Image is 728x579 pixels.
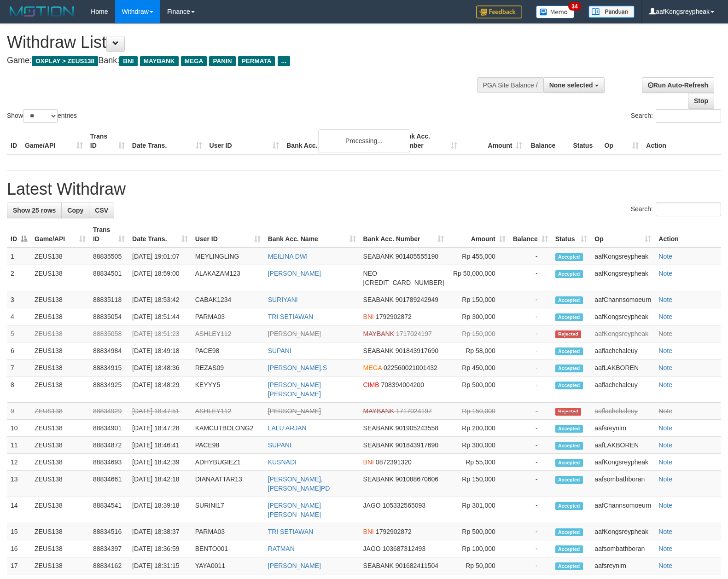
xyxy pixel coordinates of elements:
td: Rp 150,000 [448,291,509,308]
td: [DATE] 18:39:18 [128,497,192,523]
td: ZEUS138 [31,420,89,437]
th: User ID [206,128,283,154]
span: CSV [95,207,108,214]
input: Search: [656,203,721,216]
td: 88835505 [89,248,128,265]
td: Rp 301,000 [448,497,509,523]
td: PARMA03 [192,523,264,540]
a: Note [658,270,672,277]
td: ADHYBUGIEZ1 [192,454,264,471]
span: PANIN [209,56,235,66]
td: aafKongsreypheak [591,454,655,471]
td: - [509,540,552,557]
td: 2 [7,265,31,291]
td: ZEUS138 [31,325,89,342]
td: - [509,376,552,403]
span: Accepted [555,382,583,389]
td: - [509,248,552,265]
td: ZEUS138 [31,359,89,376]
td: 88834925 [89,376,128,403]
th: Op: activate to sort column ascending [591,221,655,248]
th: User ID: activate to sort column ascending [192,221,264,248]
a: Note [658,528,672,535]
td: 10 [7,420,31,437]
th: Action [642,128,721,154]
td: ZEUS138 [31,342,89,359]
a: Note [658,313,672,320]
th: Balance: activate to sort column ascending [509,221,552,248]
td: - [509,265,552,291]
td: aafKongsreypheak [591,265,655,291]
td: aafChannsomoeurn [591,497,655,523]
span: SEABANK [363,441,394,449]
th: Action [655,221,721,248]
td: KAMCUTBOLONG2 [192,420,264,437]
td: aafLAKBOREN [591,359,655,376]
td: 4 [7,308,31,325]
td: 88834541 [89,497,128,523]
td: - [509,437,552,454]
td: ZEUS138 [31,540,89,557]
td: ASHLEY112 [192,403,264,420]
td: [DATE] 18:46:41 [128,437,192,454]
a: Note [658,296,672,303]
th: Bank Acc. Number: activate to sort column ascending [360,221,448,248]
span: Accepted [555,502,583,510]
span: Accepted [555,562,583,570]
td: aafsreynim [591,557,655,574]
div: Processing... [318,129,410,152]
td: Rp 150,000 [448,325,509,342]
td: REZAS09 [192,359,264,376]
td: [DATE] 18:36:59 [128,540,192,557]
td: CABAK1234 [192,291,264,308]
input: Search: [656,109,721,123]
a: TRI SETIAWAN [268,313,314,320]
td: aafChannsomoeurn [591,291,655,308]
span: Accepted [555,545,583,553]
td: ZEUS138 [31,437,89,454]
td: - [509,420,552,437]
a: Note [658,502,672,509]
a: CSV [89,203,114,218]
td: 88834693 [89,454,128,471]
span: MAYBANK [140,56,179,66]
a: Note [658,253,672,260]
span: Copy 1717024197 to clipboard [396,407,432,415]
th: Date Trans. [128,128,206,154]
span: Copy 901843917690 to clipboard [396,441,438,449]
td: 1 [7,248,31,265]
span: MAYBANK [363,330,394,337]
a: RATMAN [268,545,295,552]
a: [PERSON_NAME].S [268,364,327,371]
td: 88834915 [89,359,128,376]
span: Accepted [555,296,583,304]
a: Note [658,562,672,569]
a: Note [658,330,672,337]
td: - [509,342,552,359]
td: [DATE] 18:47:28 [128,420,192,437]
td: [DATE] 18:42:18 [128,471,192,497]
img: MOTION_logo.png [7,5,77,18]
td: 3 [7,291,31,308]
td: 17 [7,557,31,574]
td: ZEUS138 [31,248,89,265]
td: - [509,291,552,308]
td: - [509,308,552,325]
h4: Game: Bank: [7,56,476,65]
td: ASHLEY112 [192,325,264,342]
td: Rp 150,000 [448,403,509,420]
img: Feedback.jpg [476,6,522,18]
a: SUPANI [268,441,291,449]
td: ZEUS138 [31,454,89,471]
td: aaflachchaleuy [591,376,655,403]
td: 12 [7,454,31,471]
span: SEABANK [363,424,394,432]
td: 6 [7,342,31,359]
span: Copy 1792902872 to clipboard [376,528,412,535]
span: SEABANK [363,562,394,569]
td: aafKongsreypheak [591,523,655,540]
th: Status [569,128,600,154]
span: Copy 0872391320 to clipboard [376,458,412,466]
td: [DATE] 18:47:51 [128,403,192,420]
span: MAYBANK [363,407,394,415]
